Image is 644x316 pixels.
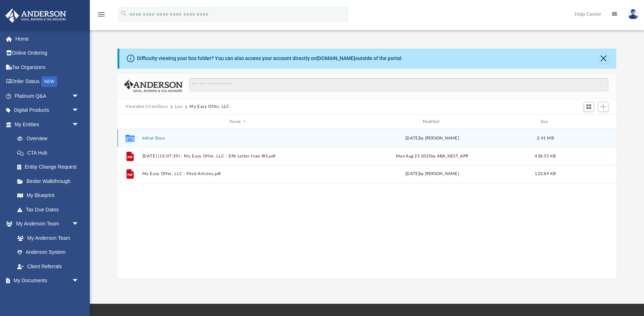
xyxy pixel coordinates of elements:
[598,102,609,112] button: Add
[337,153,528,160] div: Mon Aug 25 2025 by ABA_NEST_APP
[3,9,68,23] img: Anderson Advisors Platinum Portal
[337,171,528,177] div: [DATE] by [PERSON_NAME]
[5,46,90,60] a: Online Ordering
[584,102,594,112] button: Switch to Grid View
[317,55,355,61] a: [DOMAIN_NAME]
[142,172,333,177] button: My Easy Offer, LLC - Filed Articles.pdf
[10,245,86,260] a: Anderson System
[72,103,86,118] span: arrow_drop_down
[189,78,608,92] input: Search files and folders
[97,10,106,19] i: menu
[5,103,90,118] a: Digital Productsarrow_drop_down
[97,14,106,19] a: menu
[118,129,616,278] div: grid
[5,32,90,46] a: Home
[72,117,86,132] span: arrow_drop_down
[175,104,183,110] button: Law
[72,89,86,104] span: arrow_drop_down
[537,136,554,140] span: 2.41 MB
[10,132,90,146] a: Overview
[10,231,83,245] a: My Anderson Team
[5,274,86,288] a: My Documentsarrow_drop_down
[72,217,86,232] span: arrow_drop_down
[337,135,528,142] div: [DATE] by [PERSON_NAME]
[142,154,333,159] button: [DATE] (13:07:59) - My Easy Offer, LLC - EIN Letter from IRS.pdf
[142,136,333,141] button: Initial Docs
[41,76,57,87] div: NEW
[535,154,556,158] span: 438.55 KB
[142,119,333,125] div: Name
[5,217,86,231] a: My Anderson Teamarrow_drop_down
[10,160,90,174] a: Entity Change Request
[189,104,230,110] button: My Easy Offer, LLC
[10,188,86,203] a: My Blueprint
[121,119,139,125] div: id
[10,259,86,274] a: Client Referrals
[5,89,90,103] a: Platinum Q&Aarrow_drop_down
[563,119,613,125] div: id
[137,55,403,62] div: Difficulty viewing your box folder? You can also access your account directly on outside of the p...
[5,60,90,74] a: Tax Organizers
[10,146,90,160] a: CTA Hub
[599,54,609,64] button: Close
[10,288,83,302] a: Box
[120,10,128,18] i: search
[10,202,90,217] a: Tax Due Dates
[72,274,86,288] span: arrow_drop_down
[5,74,90,89] a: Order StatusNEW
[5,117,90,132] a: My Entitiesarrow_drop_down
[125,104,168,110] button: Viewable-ClientDocs
[628,9,639,19] img: User Pic
[336,119,528,125] div: Modified
[531,119,560,125] div: Size
[535,172,556,176] span: 133.89 KB
[10,174,90,188] a: Binder Walkthrough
